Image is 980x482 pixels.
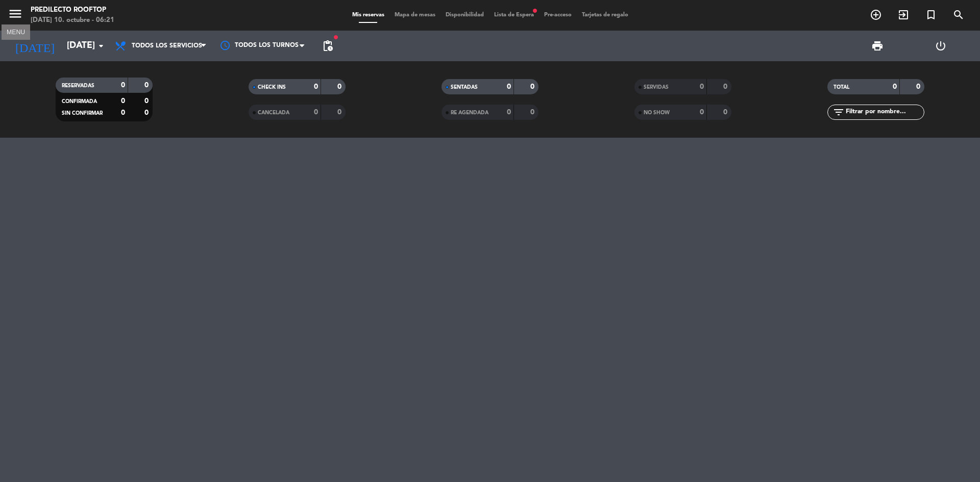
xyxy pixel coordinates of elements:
[893,83,897,90] strong: 0
[322,40,334,52] span: pending_actions
[121,109,125,116] strong: 0
[8,6,23,21] i: menu
[644,110,670,115] span: NO SHOW
[314,83,318,90] strong: 0
[132,42,202,49] span: Todos los servicios
[507,109,511,116] strong: 0
[62,83,94,88] span: RESERVADAS
[532,8,538,14] span: fiber_manual_record
[440,12,489,18] span: Disponibilidad
[897,9,910,21] i: exit_to_app
[935,40,947,52] i: power_settings_new
[62,99,97,104] span: CONFIRMADA
[845,107,924,118] input: Filtrar por nombre...
[871,40,884,52] span: print
[909,31,972,61] div: LOG OUT
[337,83,344,90] strong: 0
[95,40,107,52] i: arrow_drop_down
[8,35,62,57] i: [DATE]
[723,109,729,116] strong: 0
[333,34,339,40] span: fiber_manual_record
[925,9,937,21] i: turned_in_not
[870,9,882,21] i: add_circle_outline
[507,83,511,90] strong: 0
[451,85,478,90] span: SENTADAS
[916,83,922,90] strong: 0
[314,109,318,116] strong: 0
[62,111,103,116] span: SIN CONFIRMAR
[31,15,114,26] div: [DATE] 10. octubre - 06:21
[700,109,704,116] strong: 0
[389,12,440,18] span: Mapa de mesas
[530,83,536,90] strong: 0
[723,83,729,90] strong: 0
[530,109,536,116] strong: 0
[451,110,488,115] span: RE AGENDADA
[539,12,577,18] span: Pre-acceso
[144,97,151,105] strong: 0
[258,85,286,90] span: CHECK INS
[121,82,125,89] strong: 0
[952,9,965,21] i: search
[347,12,389,18] span: Mis reservas
[644,85,669,90] span: SERVIDAS
[337,109,344,116] strong: 0
[121,97,125,105] strong: 0
[700,83,704,90] strong: 0
[577,12,633,18] span: Tarjetas de regalo
[834,85,849,90] span: TOTAL
[258,110,289,115] span: CANCELADA
[31,5,114,15] div: Predilecto Rooftop
[144,82,151,89] strong: 0
[489,12,539,18] span: Lista de Espera
[832,106,845,118] i: filter_list
[144,109,151,116] strong: 0
[8,6,23,25] button: menu
[2,27,30,36] div: MENU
